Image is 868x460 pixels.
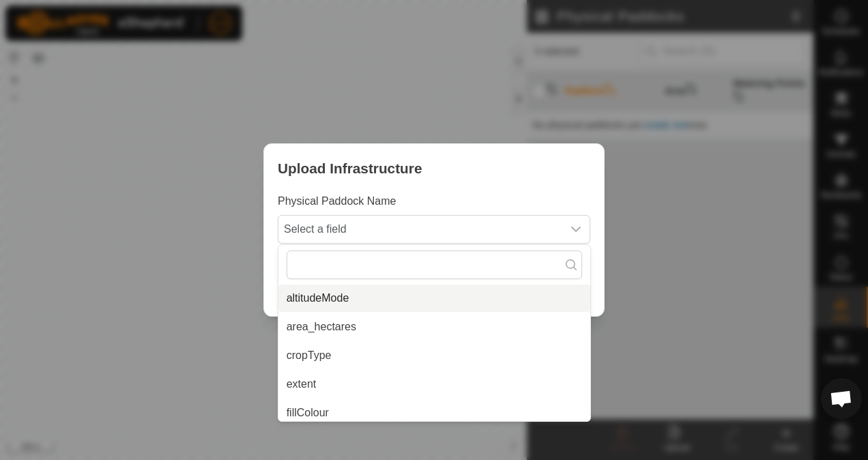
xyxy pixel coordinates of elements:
[278,193,396,210] label: Physical Paddock Name
[562,216,590,243] div: dropdown trigger
[278,216,562,243] span: Select a field
[821,378,862,419] div: Open chat
[278,158,422,179] span: Upload Infrastructure
[278,285,590,312] li: altitudeMode
[287,290,349,306] span: altitudeMode
[278,313,590,341] li: area_hectares
[278,399,590,427] li: fillColour
[278,371,590,398] li: extent
[287,376,317,392] span: extent
[287,405,329,421] span: fillColour
[278,342,590,369] li: cropType
[287,319,356,335] span: area_hectares
[287,347,332,364] span: cropType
